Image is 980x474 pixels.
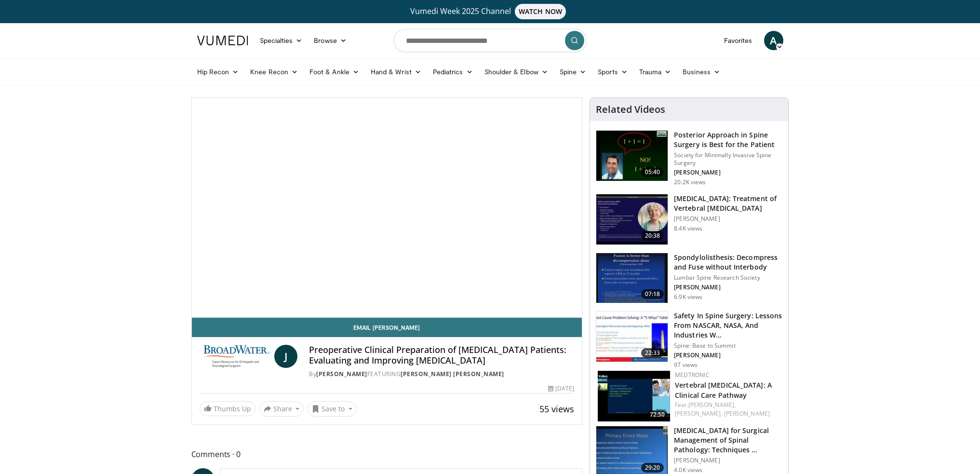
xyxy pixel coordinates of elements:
[254,31,309,50] a: Specialties
[674,194,782,213] h3: [MEDICAL_DATA]: Treatment of Vertebral [MEDICAL_DATA]
[675,409,722,418] a: [PERSON_NAME],
[674,293,702,301] p: 6.9K views
[674,225,702,232] p: 8.4K views
[596,131,668,181] img: 3b6f0384-b2b2-4baa-b997-2e524ebddc4b.150x105_q85_crop-smart_upscale.jpg
[674,215,782,223] p: [PERSON_NAME]
[401,370,504,378] a: [PERSON_NAME] [PERSON_NAME]
[596,311,668,362] img: 05c2a676-a450-41f3-b358-da3da3bc670f.150x105_q85_crop-smart_upscale.jpg
[641,231,664,241] span: 20:38
[674,311,782,340] h3: Safety In Spine Surgery: Lessons From NASCAR, NASA, And Industries W…
[674,361,698,369] p: 97 views
[674,466,702,474] p: 4.0K views
[674,352,782,359] p: [PERSON_NAME]
[199,4,782,19] a: Vumedi Week 2025 ChannelWATCH NOW
[309,370,574,379] div: By FEATURING
[515,4,566,19] span: WATCH NOW
[596,130,782,186] a: 05:40 Posterior Approach in Spine Surgery is Best for the Patient Society for Minimally Invasive ...
[674,457,782,464] p: [PERSON_NAME]
[274,345,297,368] a: J
[479,62,554,81] a: Shoulder & Elbow
[633,62,677,81] a: Trauma
[365,62,427,81] a: Hand & Wrist
[675,401,780,418] div: Feat.
[647,410,668,419] span: 72:50
[596,194,782,245] a: 20:38 [MEDICAL_DATA]: Treatment of Vertebral [MEDICAL_DATA] [PERSON_NAME] 8.4K views
[596,194,668,244] img: 0cae8376-61df-4d0e-94d1-d9dddb55642e.150x105_q85_crop-smart_upscale.jpg
[200,345,271,368] img: BroadWater
[674,274,782,282] p: Lumbar Spine Research Society
[641,289,664,299] span: 07:18
[764,31,783,50] a: A
[641,463,664,473] span: 29:20
[674,284,782,291] p: [PERSON_NAME]
[675,371,710,379] a: Medtronic
[596,104,665,115] h4: Related Videos
[674,151,782,167] p: Society for Minimally Invasive Spine Surgery
[596,253,782,304] a: 07:18 Spondylolisthesis: Decompress and Fuse without Interbody Lumbar Spine Research Society [PER...
[244,62,304,81] a: Knee Recon
[596,253,668,303] img: 97801bed-5de1-4037-bed6-2d7170b090cf.150x105_q85_crop-smart_upscale.jpg
[718,31,758,50] a: Favorites
[674,342,782,350] p: Spine: Base to Summit
[200,401,255,416] a: Thumbs Up
[641,348,664,358] span: 22:33
[539,403,574,415] span: 55 views
[724,409,770,418] a: [PERSON_NAME]
[548,384,574,393] div: [DATE]
[191,62,245,81] a: Hip Recon
[596,311,782,369] a: 22:33 Safety In Spine Surgery: Lessons From NASCAR, NASA, And Industries W… Spine: Base to Summit...
[598,371,670,421] a: 72:50
[641,167,664,177] span: 05:40
[427,62,479,81] a: Pediatrics
[688,401,736,409] a: [PERSON_NAME],
[192,98,582,318] video-js: Video Player
[674,169,782,176] p: [PERSON_NAME]
[197,36,248,45] img: VuMedi Logo
[191,448,583,460] span: Comments 0
[598,371,670,421] img: c43ddaef-b177-487a-b10f-0bc16f3564fe.150x105_q85_crop-smart_upscale.jpg
[316,370,367,378] a: [PERSON_NAME]
[674,253,782,272] h3: Spondylolisthesis: Decompress and Fuse without Interbody
[308,401,357,417] button: Save to
[677,62,726,81] a: Business
[192,318,582,337] a: Email [PERSON_NAME]
[394,29,587,52] input: Search topics, interventions
[308,31,352,50] a: Browse
[674,426,782,455] h3: [MEDICAL_DATA] for Surgical Management of Spinal Pathology: Techniques …
[309,345,574,366] h4: Preoperative Clinical Preparation of [MEDICAL_DATA] Patients: Evaluating and Improving [MEDICAL_D...
[674,178,706,186] p: 20.2K views
[675,380,772,400] a: Vertebral [MEDICAL_DATA]: A Clinical Care Pathway
[592,62,633,81] a: Sports
[304,62,365,81] a: Foot & Ankle
[259,401,304,417] button: Share
[554,62,592,81] a: Spine
[674,130,782,149] h3: Posterior Approach in Spine Surgery is Best for the Patient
